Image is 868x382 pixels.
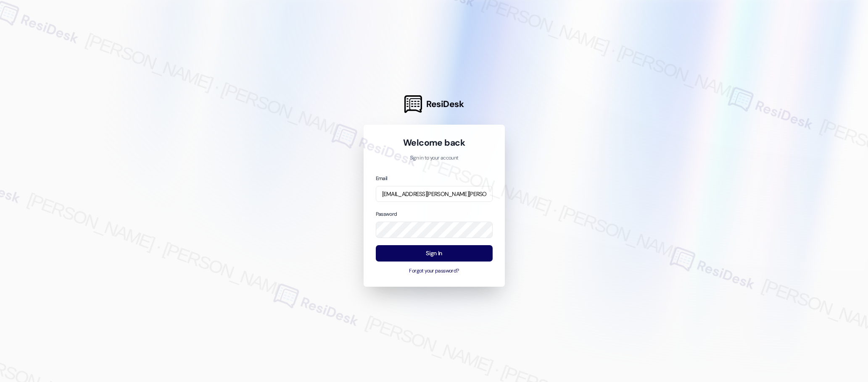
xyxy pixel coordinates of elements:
[376,186,493,202] input: name@example.com
[404,95,422,113] img: ResiDesk Logo
[376,175,388,182] label: Email
[376,267,493,275] button: Forgot your password?
[376,154,493,162] p: Sign in to your account
[376,245,493,262] button: Sign In
[376,137,493,149] h1: Welcome back
[426,98,464,110] span: ResiDesk
[376,211,397,217] label: Password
